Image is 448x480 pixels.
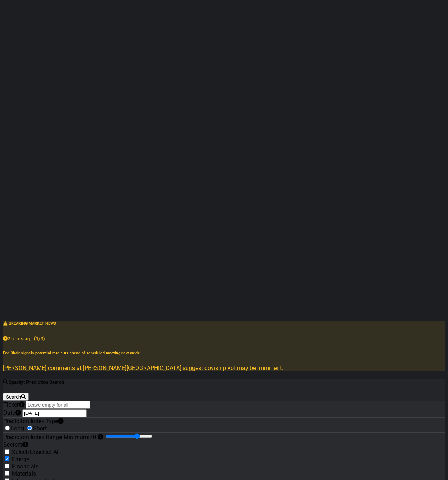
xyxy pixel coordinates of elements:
[15,410,21,416] i: Select the date the prediction was generated.
[25,425,47,432] label: Short
[27,426,32,430] input: Short
[98,434,103,440] i: Filter by confidence score (0-100).
[26,401,90,409] input: Leave empty for all
[12,463,38,470] label: Financials
[12,449,60,455] label: Select/Unselect All
[3,321,445,326] h6: ⚠️ BREAKING MARKET NEWS
[3,351,445,355] h6: Fed Chair signals potential rate cuts ahead of scheduled meeting next week
[9,379,64,385] span: Sparky: Prediction Search
[34,336,45,341] small: (1/3)
[12,470,36,477] label: Materials
[3,365,445,371] p: [PERSON_NAME] comments at [PERSON_NAME][GEOGRAPHIC_DATA] suggest dovish pivot may be imminent.
[5,426,10,430] input: Long
[58,418,64,424] i: Long: stock expected to appreciate. Short: stock expected to decline.
[3,409,22,416] label: Date
[3,434,105,441] label: Prediction Index Range Minimum:
[3,336,33,341] small: 2 hours ago
[3,441,28,448] label: Sectors
[90,434,96,441] span: 70
[3,418,64,425] label: Prediction Index Type
[19,401,25,407] i: Search by stock symbol. Leave blank to view all predictions.
[12,456,29,463] label: Energy
[3,393,29,401] button: Search
[3,401,26,408] label: Ticker
[3,425,24,432] label: Long
[22,442,28,447] i: Filter predictions by sector.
